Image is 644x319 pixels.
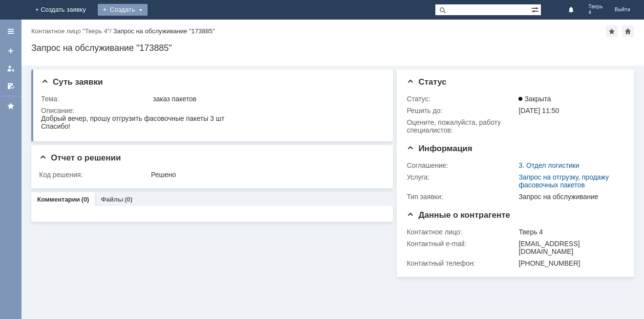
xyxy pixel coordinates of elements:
div: (0) [82,196,89,203]
a: Комментарии [37,196,80,203]
div: Статус: [407,95,516,103]
div: Контактное лицо: [407,228,516,236]
div: Запрос на обслуживание "173885" [31,43,634,53]
div: Код решения: [39,171,149,179]
span: Статус [407,77,446,87]
div: Тверь 4 [518,228,620,236]
span: Информация [407,144,472,153]
div: Сделать домашней страницей [622,25,634,37]
div: Решено [151,171,380,179]
a: Мои согласования [3,78,19,94]
div: Описание: [41,107,382,114]
div: Соглашение: [407,161,516,169]
div: Тема: [41,95,151,103]
div: Контактный телефон: [407,259,516,267]
a: Мои заявки [3,61,19,76]
span: 4 [588,10,603,16]
a: Запрос на отгрузку, продажу фасовочных пакетов [518,173,609,189]
div: Oцените, пожалуйста, работу специалистов: [407,118,516,134]
span: Тверь [588,4,603,10]
div: Решить до: [407,107,516,114]
div: (0) [125,196,132,203]
a: 3. Отдел логистики [518,161,579,169]
div: Тип заявки: [407,193,516,201]
span: Суть заявки [41,77,103,87]
div: Контактный e-mail: [407,240,516,248]
div: [EMAIL_ADDRESS][DOMAIN_NAME] [518,240,620,255]
div: [PHONE_NUMBER] [518,259,620,267]
a: Контактное лицо "Тверь 4" [31,27,109,35]
div: заказ пакетов [153,95,380,103]
div: Услуга: [407,173,516,181]
div: Запрос на обслуживание "173885" [113,27,215,35]
span: [DATE] 11:50 [518,107,559,114]
span: Отчет о решении [39,153,121,162]
div: Добавить в избранное [606,25,618,37]
a: Создать заявку [3,43,19,59]
div: / [31,27,113,35]
span: Расширенный поиск [531,4,541,14]
div: Создать [98,4,148,16]
span: Данные о контрагенте [407,210,510,220]
div: Запрос на обслуживание [518,193,620,201]
a: Файлы [101,196,123,203]
span: Закрыта [518,95,551,103]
